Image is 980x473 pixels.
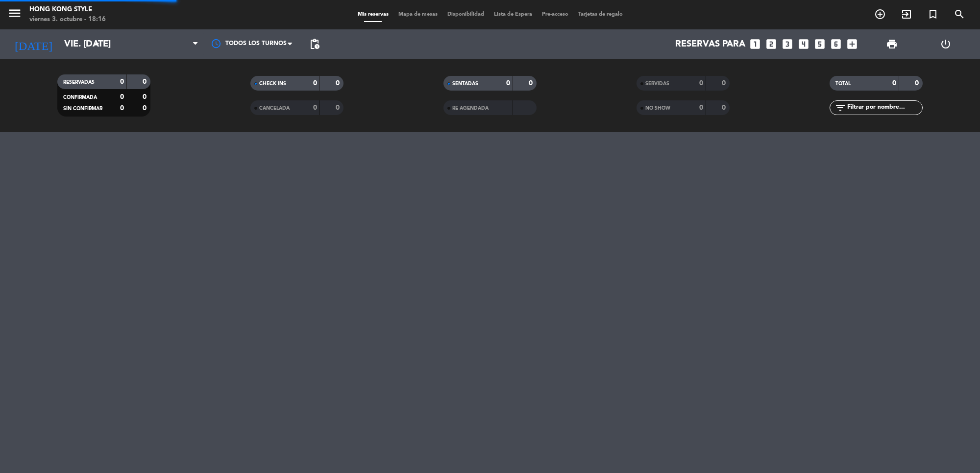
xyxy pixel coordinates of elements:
[309,38,320,50] span: pending_actions
[830,38,842,50] i: looks_6
[313,104,317,111] strong: 0
[892,80,896,87] strong: 0
[393,12,442,17] span: Mapa de mesas
[835,81,851,86] span: TOTAL
[537,12,573,17] span: Pre-acceso
[874,8,886,20] i: add_circle_outline
[846,38,858,50] i: add_box
[489,12,537,17] span: Lista de Espera
[797,38,810,50] i: looks_4
[120,94,124,100] strong: 0
[846,102,922,113] input: Filtrar por nombre...
[573,12,628,17] span: Tarjetas de regalo
[91,38,103,50] i: arrow_drop_down
[765,38,778,50] i: looks_two
[722,80,728,87] strong: 0
[940,38,952,50] i: power_settings_new
[143,78,148,85] strong: 0
[927,8,939,20] i: turned_in_not
[915,80,921,87] strong: 0
[919,29,973,59] div: LOG OUT
[722,104,728,111] strong: 0
[675,39,745,49] span: Reservas para
[336,104,342,111] strong: 0
[63,106,102,111] span: SIN CONFIRMAR
[442,12,489,17] span: Disponibilidad
[120,105,124,112] strong: 0
[781,38,794,50] i: looks_3
[813,38,826,50] i: looks_5
[645,81,669,86] span: SERVIDAS
[954,8,965,20] i: search
[645,106,670,111] span: NO SHOW
[749,38,761,50] i: looks_one
[699,80,703,87] strong: 0
[452,106,489,111] span: RE AGENDADA
[7,6,22,21] i: menu
[63,80,95,85] span: RESERVADAS
[699,104,703,111] strong: 0
[452,81,478,86] span: SENTADAS
[120,78,124,85] strong: 0
[259,81,286,86] span: CHECK INS
[7,33,59,55] i: [DATE]
[834,102,846,114] i: filter_list
[353,12,393,17] span: Mis reservas
[529,80,535,87] strong: 0
[259,106,290,111] span: CANCELADA
[506,80,510,87] strong: 0
[143,105,148,112] strong: 0
[336,80,342,87] strong: 0
[29,5,106,15] div: HONG KONG STYLE
[143,94,148,100] strong: 0
[901,8,912,20] i: exit_to_app
[29,15,106,24] div: viernes 3. octubre - 18:16
[313,80,317,87] strong: 0
[886,38,898,50] span: print
[7,6,22,24] button: menu
[63,95,97,100] span: CONFIRMADA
